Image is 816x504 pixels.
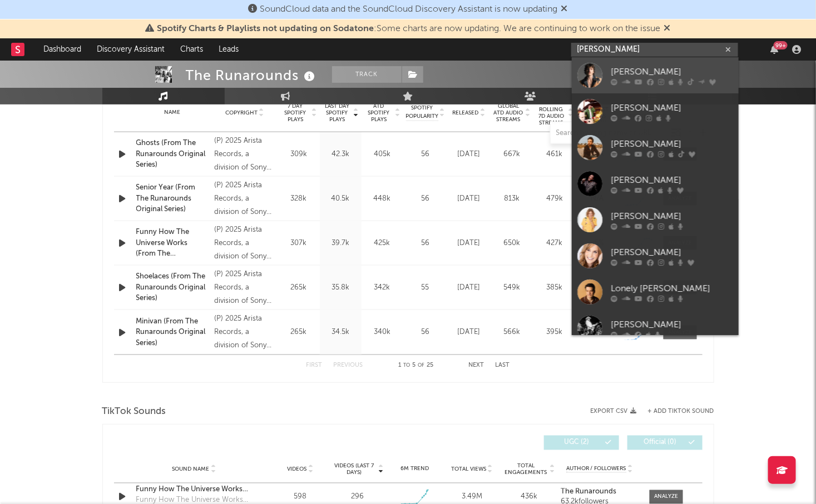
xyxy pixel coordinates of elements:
[469,363,484,369] button: Next
[611,137,733,151] div: [PERSON_NAME]
[493,193,531,204] div: 813k
[332,66,402,83] button: Track
[323,282,359,293] div: 35.8k
[418,363,424,368] span: of
[281,327,317,338] div: 265k
[260,5,558,14] span: SoundCloud data and the SoundCloud Discovery Assistant is now updating
[561,488,638,496] a: The Runarounds
[493,149,531,160] div: 667k
[281,238,317,249] div: 307k
[572,238,739,274] a: [PERSON_NAME]
[323,238,359,249] div: 39.7k
[172,466,210,473] span: Sound Name
[493,103,524,123] span: Global ATD Audio Streams
[281,103,310,123] span: 7 Day Spotify Plays
[493,327,531,338] div: 566k
[635,440,686,446] span: Official ( 0 )
[770,45,778,54] button: 99+
[157,24,661,33] span: : Some charts are now updating. We are continuing to work on the issue
[611,282,733,295] div: Lonely [PERSON_NAME]
[536,149,573,160] div: 461k
[136,485,253,496] a: Funny How The Universe Works (From The Runarounds Original Series)
[275,492,327,503] div: 598
[453,109,479,116] span: Released
[572,274,739,310] a: Lonely [PERSON_NAME]
[451,282,488,293] div: [DATE]
[451,466,486,473] span: Total Views
[572,166,739,202] a: [PERSON_NAME]
[536,193,573,204] div: 479k
[385,360,447,373] div: 1 5 25
[351,492,364,503] div: 296
[136,316,209,349] a: Minivan (From The Runarounds Original Series)
[571,43,738,57] input: Search for artists
[637,408,714,415] button: + Add TikTok Sound
[136,271,209,304] div: Shoelaces (From The Runarounds Original Series)
[572,57,739,93] a: [PERSON_NAME]
[503,492,555,503] div: 436k
[406,327,445,338] div: 56
[323,103,352,123] span: Last Day Spotify Plays
[627,436,703,450] button: Official(0)
[493,238,531,249] div: 650k
[214,268,275,308] div: (P) 2025 Arista Records, a division of Sony Music Entertainment, under exclusive license from Ama...
[403,363,410,368] span: to
[211,38,246,61] a: Leads
[451,327,488,338] div: [DATE]
[446,492,498,503] div: 3.49M
[89,38,172,61] a: Discovery Assistant
[225,109,258,116] span: Copyright
[551,440,602,446] span: UGC ( 2 )
[288,466,307,473] span: Videos
[451,193,488,204] div: [DATE]
[323,193,359,204] div: 40.5k
[214,134,275,174] div: (P) 2025 Arista Records, a division of Sony Music Entertainment, under exclusive license from Ama...
[281,149,317,160] div: 309k
[364,282,400,293] div: 342k
[136,227,209,260] a: Funny How The Universe Works (From The Runarounds Original Series)
[364,238,400,249] div: 425k
[334,363,363,369] button: Previous
[572,129,739,166] a: [PERSON_NAME]
[323,327,359,338] div: 34.5k
[389,465,441,473] div: 6M Trend
[536,238,573,249] div: 427k
[451,238,488,249] div: [DATE]
[536,99,567,126] span: Global Rolling 7D Audio Streams
[214,312,275,352] div: (P) 2025 Arista Records, a division of Sony Music Entertainment, under exclusive license from Ama...
[544,436,619,450] button: UGC(2)
[536,282,573,293] div: 385k
[536,327,573,338] div: 395k
[157,24,374,33] span: Spotify Charts & Playlists not updating on Sodatone
[572,202,739,238] a: [PERSON_NAME]
[566,466,626,473] span: Author / Followers
[281,193,317,204] div: 328k
[136,138,209,171] a: Ghosts (From The Runarounds Original Series)
[611,209,733,223] div: [PERSON_NAME]
[281,282,317,293] div: 265k
[503,463,548,476] span: Total Engagements
[451,149,488,160] div: [DATE]
[572,310,739,346] a: [PERSON_NAME]
[364,193,400,204] div: 448k
[406,282,445,293] div: 55
[611,65,733,78] div: [PERSON_NAME]
[496,363,510,369] button: Last
[172,38,211,61] a: Charts
[364,149,400,160] div: 405k
[214,223,275,263] div: (P) 2025 Arista Records, a division of Sony Music Entertainment, under exclusive license from Ama...
[493,282,531,293] div: 549k
[561,488,616,496] strong: The Runarounds
[551,129,668,138] input: Search by song name or URL
[364,103,394,123] span: ATD Spotify Plays
[136,182,209,215] div: Senior Year (From The Runarounds Original Series)
[306,363,323,369] button: First
[406,149,445,160] div: 56
[406,193,445,204] div: 56
[664,24,671,33] span: Dismiss
[774,41,788,49] div: 99 +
